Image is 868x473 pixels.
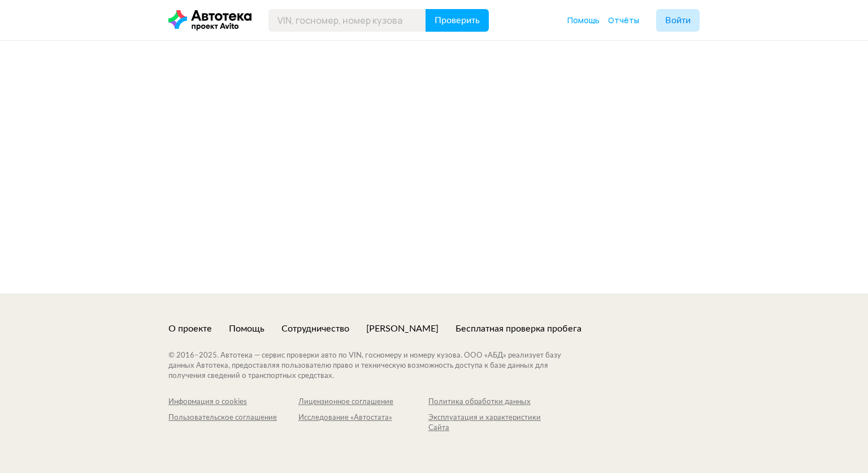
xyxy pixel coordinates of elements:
[608,15,639,25] span: Отчёты
[366,322,439,335] a: [PERSON_NAME]
[665,16,691,25] span: Войти
[428,397,558,407] a: Политика обработки данных
[455,322,581,335] a: Бесплатная проверка пробега
[567,15,600,25] span: Помощь
[281,322,349,335] a: Сотрудничество
[435,16,480,25] span: Проверить
[426,9,489,32] button: Проверить
[168,322,212,335] a: О проекте
[168,397,298,407] a: Информация о cookies
[229,322,264,335] a: Помощь
[298,397,428,407] a: Лицензионное соглашение
[268,9,426,32] input: VIN, госномер, номер кузова
[608,15,639,26] a: Отчёты
[168,413,298,423] div: Пользовательское соглашение
[428,413,558,433] a: Эксплуатация и характеристики Сайта
[298,413,428,433] a: Исследование «Автостата»
[168,351,584,381] div: © 2016– 2025 . Автотека — сервис проверки авто по VIN, госномеру и номеру кузова. ООО «АБД» реали...
[168,413,298,433] a: Пользовательское соглашение
[298,413,428,423] div: Исследование «Автостата»
[656,9,700,32] button: Войти
[567,15,600,26] a: Помощь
